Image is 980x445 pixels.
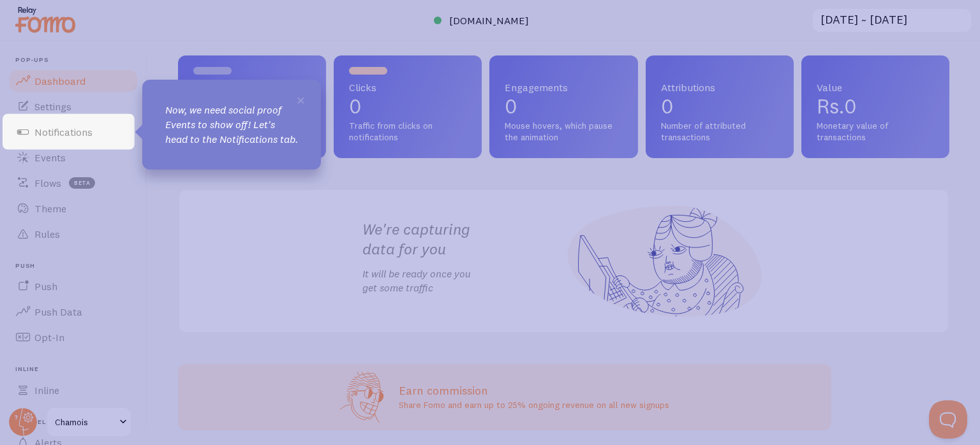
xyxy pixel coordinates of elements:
[165,103,298,147] p: Now, we need social proof Events to show off! Let's head to the Notifications tab.
[8,119,139,145] a: Notifications
[34,126,93,138] span: Notifications
[296,90,306,109] span: ×
[8,145,139,170] a: Events
[296,95,306,105] button: Close Tour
